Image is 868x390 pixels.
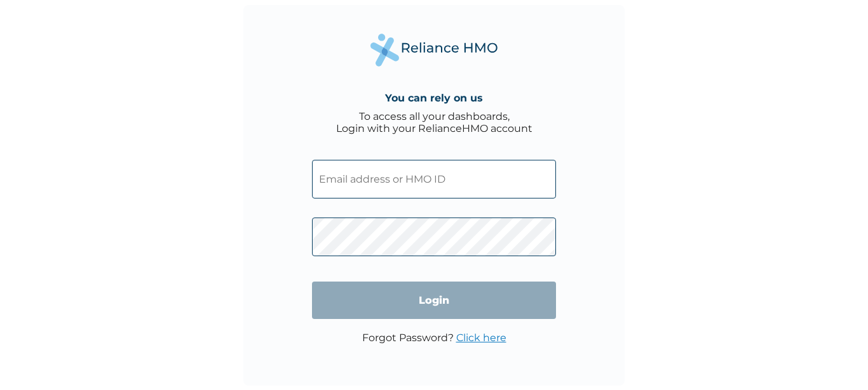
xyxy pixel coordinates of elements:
p: Forgot Password? [362,332,506,344]
a: Click here [456,332,506,344]
input: Login [312,282,556,319]
img: Reliance Health's Logo [370,34,498,66]
h4: You can rely on us [385,92,483,104]
div: To access all your dashboards, Login with your RelianceHMO account [336,110,532,134]
input: Email address or HMO ID [312,160,556,198]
